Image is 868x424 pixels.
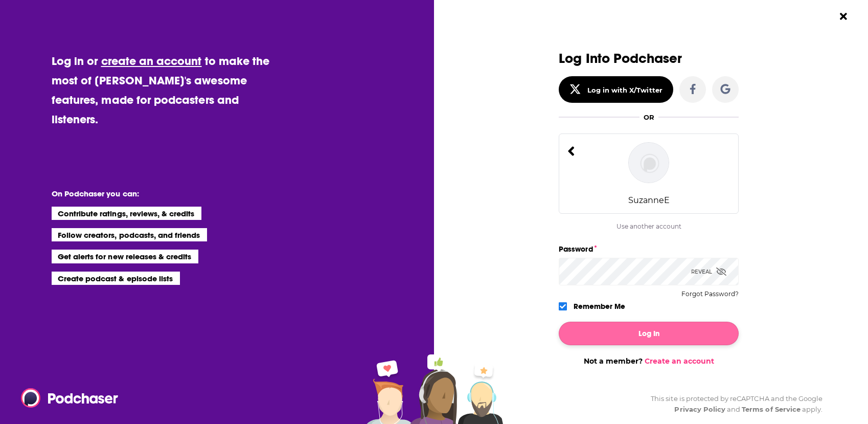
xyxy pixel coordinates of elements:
[52,250,198,263] li: Get alerts for new releases & credits
[559,76,673,103] button: Log in with X/Twitter
[742,405,801,413] a: Terms of Service
[52,228,208,241] li: Follow creators, podcasts, and friends
[628,195,670,205] div: SuzanneE
[628,142,669,183] img: SuzanneE
[691,258,726,285] div: Reveal
[834,7,853,26] button: Close Button
[52,189,256,198] li: On Podchaser you can:
[559,242,739,256] label: Password
[21,388,111,408] a: Podchaser - Follow, Share and Rate Podcasts
[645,356,714,366] a: Create an account
[559,356,739,366] div: Not a member?
[587,86,663,94] div: Log in with X/Twitter
[559,51,739,66] h3: Log Into Podchaser
[52,272,180,285] li: Create podcast & episode lists
[21,388,119,408] img: Podchaser - Follow, Share and Rate Podcasts
[643,393,823,415] div: This site is protected by reCAPTCHA and the Google and apply.
[574,300,625,313] label: Remember Me
[681,291,739,298] button: Forgot Password?
[674,405,725,413] a: Privacy Policy
[52,207,202,220] li: Contribute ratings, reviews, & credits
[101,54,202,68] a: create an account
[559,322,739,345] button: Log In
[644,113,654,121] div: OR
[559,222,739,230] div: Use another account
